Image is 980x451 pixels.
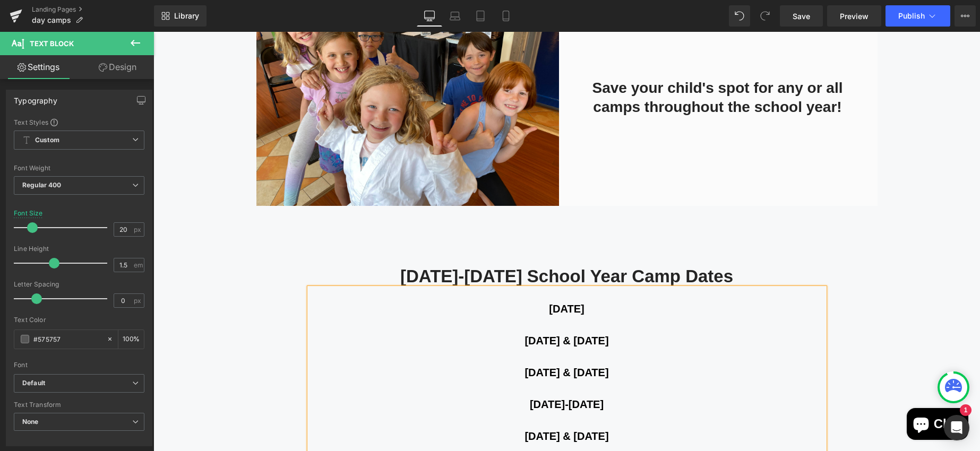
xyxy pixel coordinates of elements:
span: [DATE]-[DATE] [376,367,450,378]
div: % [118,330,144,349]
a: Laptop [442,5,468,27]
button: Redo [754,5,776,27]
b: None [22,418,39,426]
span: Text Block [30,39,74,48]
a: Design [79,55,156,79]
div: Line Height [14,245,144,253]
span: Library [174,11,199,21]
span: [DATE] [396,271,431,283]
a: Mobile [493,5,519,27]
div: Font Weight [14,164,144,172]
h2: [DATE]-[DATE] School Year Camp Dates [156,233,671,256]
span: day camps [32,16,71,24]
div: Typography [14,90,57,105]
span: Publish [898,12,925,20]
b: Custom [35,136,59,145]
div: Text Styles [14,118,144,126]
span: Preview [840,11,869,22]
inbox-online-store-chat: Shopify online store chat [750,376,818,411]
span: Save [793,11,810,22]
span: [DATE] & [DATE] [371,398,455,410]
div: Text Transform [14,401,144,409]
a: Preview [827,5,881,27]
span: [DATE] & [DATE] [371,335,455,346]
a: Landing Pages [32,5,154,14]
button: Publish [886,5,950,27]
i: Default [22,379,45,388]
button: More [955,5,976,27]
input: Color [33,333,101,345]
span: [DATE] & [DATE] [371,303,455,315]
b: Regular 400 [22,181,62,189]
a: New Library [154,5,207,27]
div: Open Intercom Messenger [944,415,969,440]
div: Font Size [14,210,43,217]
div: Font [14,361,144,369]
a: Desktop [417,5,442,27]
div: Text Color [14,316,144,324]
span: px [134,297,143,304]
span: em [134,262,143,268]
button: Undo [729,5,750,27]
span: px [134,226,143,233]
a: Tablet [468,5,493,27]
h2: Save your child's spot for any or all camps throughout the school year! [422,47,707,85]
div: Letter Spacing [14,281,144,288]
